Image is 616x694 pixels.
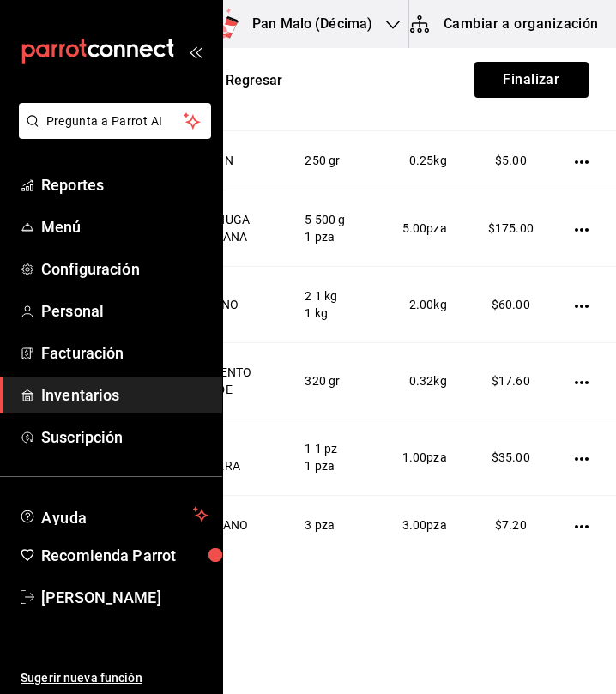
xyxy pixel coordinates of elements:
[284,267,366,343] td: 2 1 kg 1 kg
[402,221,427,235] span: 5.00
[366,343,468,419] td: kg
[402,518,427,532] span: 3.00
[167,267,284,343] td: PEPINO
[366,496,468,555] td: pza
[21,669,208,687] span: Sugerir nueva función
[41,173,208,196] span: Reportes
[492,450,530,464] span: $35.00
[366,131,468,190] td: kg
[41,544,208,567] span: Recomienda Parrot
[19,103,211,139] button: Pregunta a Parrot AI
[409,154,434,167] span: 0.25
[46,112,184,130] span: Pregunta a Parrot AI
[366,419,468,496] td: pza
[41,299,208,323] span: Personal
[495,518,527,532] span: $7.20
[167,131,284,190] td: LIMON
[41,425,208,449] span: Suscripción
[284,131,366,190] td: 250 gr
[41,257,208,281] span: Configuración
[366,190,468,267] td: pza
[474,62,589,98] button: Finalizar
[167,343,284,419] td: PIMIENTO VERDE
[41,586,208,609] span: [PERSON_NAME]
[492,298,530,311] span: $60.00
[284,419,366,496] td: 1 1 pz 1 pza
[495,154,527,167] span: $5.00
[41,504,186,525] span: Ayuda
[488,221,534,235] span: $175.00
[492,374,530,388] span: $17.60
[402,450,427,464] span: 1.00
[409,298,434,311] span: 2.00
[409,374,434,388] span: 0.32
[167,496,284,555] td: PLATANO
[239,14,372,34] h3: Pan Malo (Décima)
[284,190,366,267] td: 5 500 g 1 pza
[366,267,468,343] td: kg
[189,45,202,58] button: open_drawer_menu
[12,124,211,142] a: Pregunta a Parrot AI
[167,190,284,267] td: LECHUGA ITALIANA
[284,343,366,419] td: 320 gr
[41,215,208,238] span: Menú
[167,419,284,496] td: PIÑA ENTERA
[41,383,208,407] span: Inventarios
[41,341,208,365] span: Facturación
[195,72,282,88] button: Regresar
[226,72,282,88] span: Regresar
[284,496,366,555] td: 3 pza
